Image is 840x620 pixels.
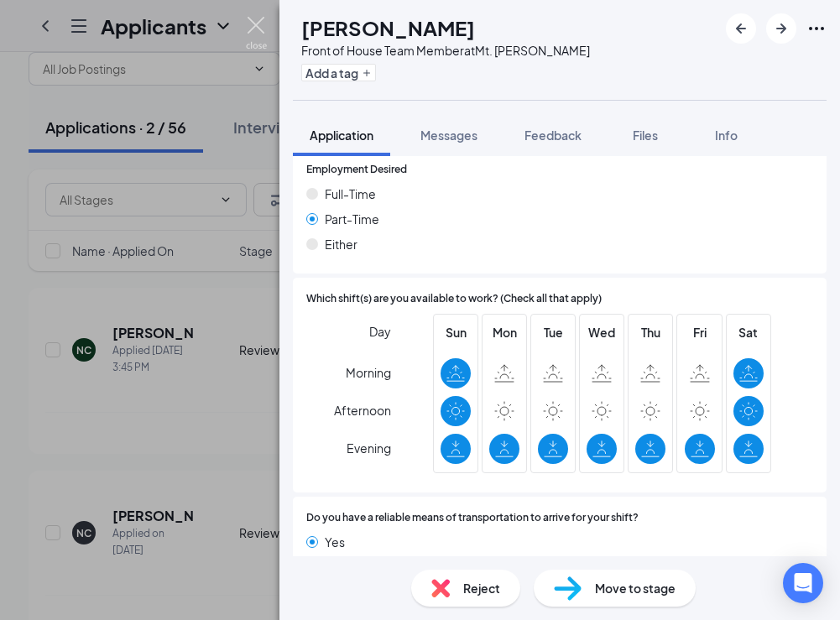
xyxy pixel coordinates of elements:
[463,579,500,597] span: Reject
[731,18,751,39] svg: ArrowLeftNew
[524,128,582,143] span: Feedback
[635,323,665,341] span: Thu
[726,13,756,44] button: ArrowLeftNew
[538,323,568,341] span: Tue
[441,323,471,341] span: Sun
[325,185,376,203] span: Full-Time
[420,128,477,143] span: Messages
[306,291,602,307] span: Which shift(s) are you available to work? (Check all that apply)
[301,42,590,59] div: Front of House Team Member at Mt. [PERSON_NAME]
[301,64,376,81] button: PlusAdd a tag
[733,323,764,341] span: Sat
[346,357,391,388] span: Morning
[347,433,391,463] span: Evening
[306,510,639,526] span: Do you have a reliable means of transportation to arrive for your shift?
[685,323,715,341] span: Fri
[362,68,372,78] svg: Plus
[489,323,519,341] span: Mon
[334,395,391,425] span: Afternoon
[633,128,658,143] span: Files
[369,322,391,341] span: Day
[766,13,796,44] button: ArrowRight
[325,533,345,551] span: Yes
[587,323,617,341] span: Wed
[325,210,379,228] span: Part-Time
[306,162,407,178] span: Employment Desired
[771,18,791,39] svg: ArrowRight
[715,128,738,143] span: Info
[310,128,373,143] span: Application
[806,18,827,39] svg: Ellipses
[783,563,823,603] div: Open Intercom Messenger
[595,579,676,597] span: Move to stage
[301,13,475,42] h1: [PERSON_NAME]
[325,235,357,253] span: Either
